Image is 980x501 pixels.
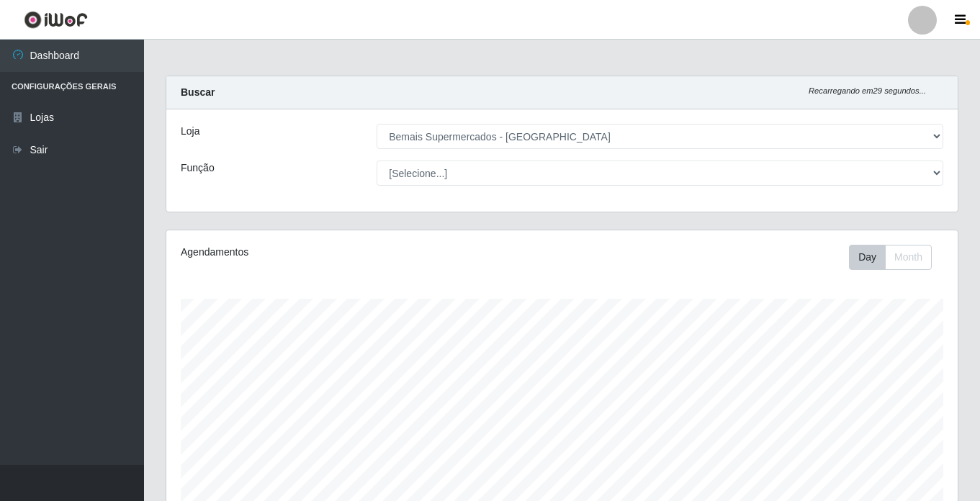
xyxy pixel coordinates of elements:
[24,11,88,29] img: CoreUI Logo
[809,86,926,95] i: Recarregando em 29 segundos...
[885,245,932,270] button: Month
[181,161,215,176] label: Função
[181,245,486,260] div: Agendamentos
[181,124,199,139] label: Loja
[181,86,215,98] strong: Buscar
[849,245,886,270] button: Day
[849,245,932,270] div: First group
[849,245,943,270] div: Toolbar with button groups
